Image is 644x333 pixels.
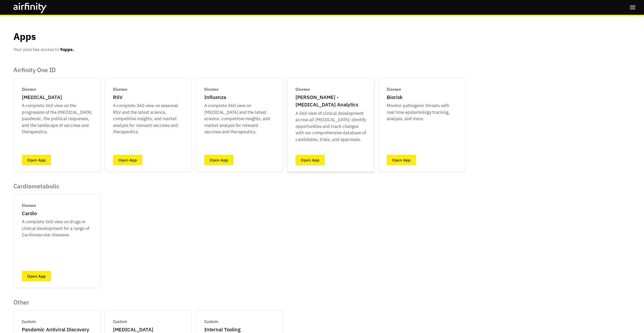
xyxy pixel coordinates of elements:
[113,155,142,165] a: Open App
[13,46,74,53] p: Your plan has access to
[204,86,219,92] p: Disease
[13,299,283,306] p: Other
[13,183,101,190] p: Cardiometabolic
[204,94,226,101] p: Influenza
[387,155,416,165] a: Open App
[22,210,37,218] p: Cardio
[113,94,122,101] p: RSV
[387,94,402,101] p: Biorisk
[204,102,275,135] p: A complete 360 view on [MEDICAL_DATA] and the latest science, competitive insights, and market an...
[22,219,92,238] p: A complete 360 view on drugs in clinical development for a range of Cardiovascular diseases.
[296,94,366,109] p: [PERSON_NAME] - [MEDICAL_DATA] Analytics
[22,94,62,101] p: [MEDICAL_DATA]
[387,102,457,122] p: Monitor pathogenic threats with real time epidemiology tracking, analysis, and more.
[387,86,401,92] p: Disease
[13,30,36,44] p: Apps
[204,155,233,165] a: Open App
[22,155,51,165] a: Open App
[22,202,36,208] p: Disease
[113,102,183,135] p: A complete 360 view on seasonal RSV and the latest science, competitive insights, and market anal...
[296,86,310,92] p: Disease
[22,86,36,92] p: Disease
[22,319,36,325] p: Custom
[113,319,127,325] p: Custom
[60,47,74,52] b: 9 apps.
[204,319,218,325] p: Custom
[296,110,366,143] p: A 360 view of clinical development across all [MEDICAL_DATA]; identify opportunities and track ch...
[296,155,325,165] a: Open App
[113,86,127,92] p: Disease
[13,66,466,74] p: Airfinity One ID
[22,271,51,281] a: Open App
[22,102,92,135] p: A complete 360 view on the progression of the [MEDICAL_DATA] pandemic, the political responses, a...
